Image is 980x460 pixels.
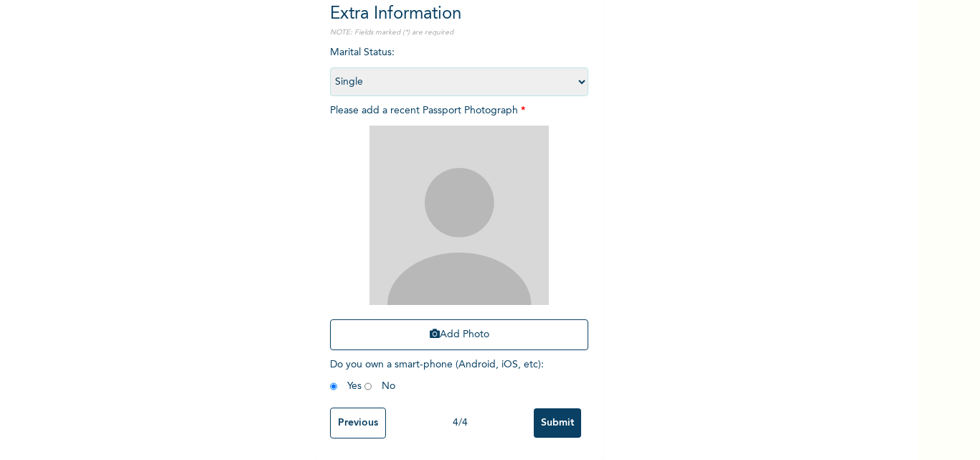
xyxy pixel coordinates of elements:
input: Submit [534,408,581,438]
input: Previous [330,408,386,438]
div: 4 / 4 [386,416,534,431]
span: Marital Status : [330,47,588,87]
span: Please add a recent Passport Photograph [330,105,588,357]
img: Crop [369,126,549,305]
span: Do you own a smart-phone (Android, iOS, etc) : Yes No [330,360,544,391]
h2: Extra Information [330,1,588,27]
button: Add Photo [330,319,588,350]
p: NOTE: Fields marked (*) are required [330,27,588,38]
